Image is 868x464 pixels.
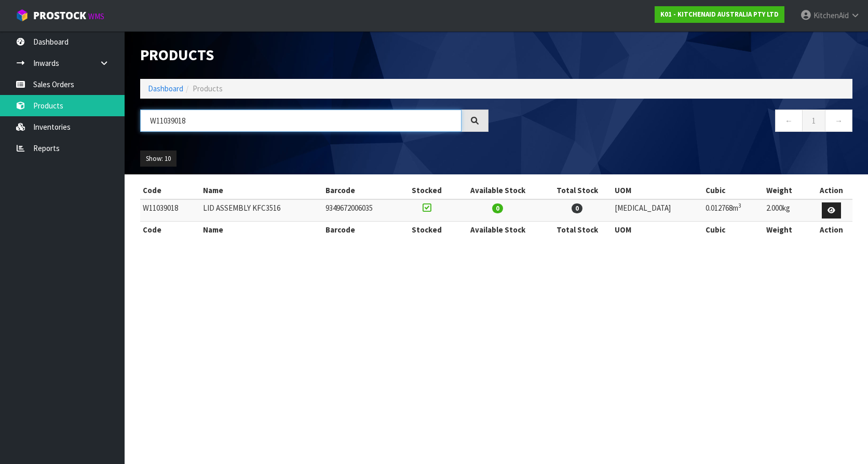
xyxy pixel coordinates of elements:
[140,47,489,63] h1: Products
[16,9,29,22] img: cube-alt.png
[200,199,323,222] td: LID ASSEMBLY KFC3516
[453,182,542,199] th: Available Stock
[323,182,401,199] th: Barcode
[88,11,104,21] small: WMS
[764,182,810,199] th: Weight
[200,182,323,199] th: Name
[703,182,764,199] th: Cubic
[810,222,852,238] th: Action
[492,203,503,213] span: 0
[775,110,803,132] a: ←
[140,222,200,238] th: Code
[612,199,703,222] td: [MEDICAL_DATA]
[401,182,453,199] th: Stocked
[703,222,764,238] th: Cubic
[612,182,703,199] th: UOM
[140,182,200,199] th: Code
[764,222,810,238] th: Weight
[703,199,764,222] td: 0.012768m
[802,110,825,132] a: 1
[140,199,200,222] td: W11039018
[200,222,323,238] th: Name
[542,222,612,238] th: Total Stock
[323,222,401,238] th: Barcode
[193,84,223,93] span: Products
[825,110,852,132] a: →
[813,10,849,20] span: KitchenAid
[572,203,582,213] span: 0
[504,110,852,135] nav: Page navigation
[542,182,612,199] th: Total Stock
[140,151,177,167] button: Show: 10
[140,110,462,132] input: Search products
[810,182,852,199] th: Action
[612,222,703,238] th: UOM
[323,199,401,222] td: 9349672006035
[660,10,779,19] strong: K01 - KITCHENAID AUSTRALIA PTY LTD
[148,84,183,93] a: Dashboard
[453,222,542,238] th: Available Stock
[738,202,741,209] sup: 3
[33,9,86,22] span: ProStock
[764,199,810,222] td: 2.000kg
[401,222,453,238] th: Stocked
